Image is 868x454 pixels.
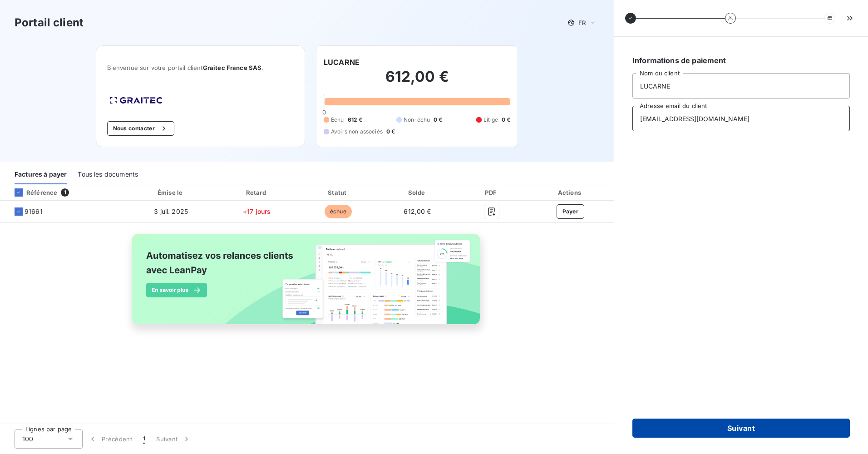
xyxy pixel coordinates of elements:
[404,207,431,215] span: 612,00 €
[107,64,294,71] span: Bienvenue sur votre portail client .
[404,116,430,124] span: Non-échu
[325,205,352,218] span: échue
[138,429,151,449] button: 1
[386,128,395,136] span: 0 €
[83,429,138,449] button: Précédent
[143,434,145,444] span: 1
[324,57,360,68] h6: LUCARNE
[78,165,138,184] div: Tous les documents
[557,204,585,219] button: Payer
[151,429,197,449] button: Suivant
[300,188,376,197] div: Statut
[632,55,850,66] h6: Informations de paiement
[529,188,612,197] div: Actions
[7,188,57,197] div: Référence
[348,116,363,124] span: 612 €
[632,106,850,131] input: placeholder
[25,207,43,216] span: 91661
[61,188,69,197] span: 1
[154,207,188,215] span: 3 juil. 2025
[331,128,383,136] span: Avoirs non associés
[483,116,498,124] span: Litige
[380,188,454,197] div: Solde
[123,228,490,340] img: banner
[107,94,165,107] img: Company logo
[217,188,296,197] div: Retard
[15,165,67,184] div: Factures à payer
[322,109,326,116] span: 0
[502,116,510,124] span: 0 €
[578,19,586,26] span: FR
[632,419,850,438] button: Suivant
[459,188,525,197] div: PDF
[128,188,214,197] div: Émise le
[632,73,850,99] input: placeholder
[243,207,271,215] span: +17 jours
[434,116,442,124] span: 0 €
[107,121,174,136] button: Nous contacter
[22,434,33,444] span: 100
[324,68,510,95] h2: 612,00 €
[203,64,262,71] span: Graitec France SAS
[331,116,344,124] span: Échu
[15,15,84,31] h3: Portail client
